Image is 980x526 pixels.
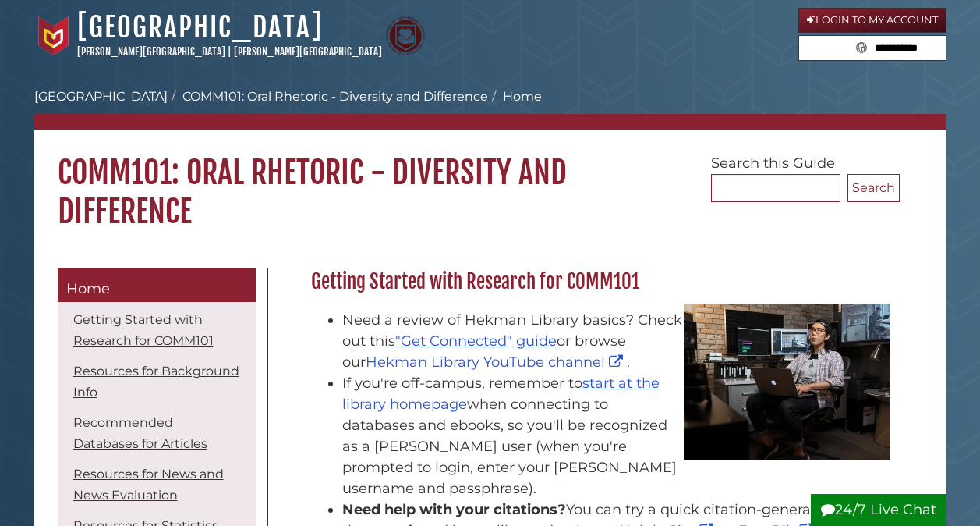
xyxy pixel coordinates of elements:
form: Search library guides, policies, and FAQs. [798,35,946,62]
button: 24/7 Live Chat [811,494,946,526]
a: start at the library homepage [342,375,660,413]
a: [PERSON_NAME][GEOGRAPHIC_DATA] [77,45,225,58]
li: If you're off-campus, remember to when connecting to databases and ebooks, so you'll be recognize... [342,373,892,499]
a: Hekman Library YouTube channel [366,354,627,371]
a: Getting Started with Research for COMM101 [73,312,214,348]
a: "Get Connected" guide [395,332,557,350]
a: Login to My Account [798,8,946,33]
a: [GEOGRAPHIC_DATA] [34,89,168,104]
img: Calvin University [34,16,73,55]
nav: breadcrumb [34,87,946,130]
a: Resources for News and News Evaluation [73,467,224,503]
button: Search [847,174,900,202]
strong: Need help with your citations? [342,501,566,518]
a: Home [58,268,256,303]
a: [PERSON_NAME][GEOGRAPHIC_DATA] [234,45,382,58]
a: Recommended Databases for Articles [73,415,207,451]
li: Home [488,87,542,106]
span: | [228,45,232,58]
img: Calvin Theological Seminary [386,16,425,55]
h1: COMM101: Oral Rhetoric - Diversity and Difference [34,130,946,231]
a: COMM101: Oral Rhetoric - Diversity and Difference [182,89,488,104]
a: Resources for Background Info [73,364,239,400]
h2: Getting Started with Research for COMM101 [303,269,900,294]
li: Need a review of Hekman Library basics? Check out this or browse our . [342,310,892,373]
a: [GEOGRAPHIC_DATA] [77,10,323,44]
button: Search [851,36,872,57]
span: Home [66,280,110,297]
